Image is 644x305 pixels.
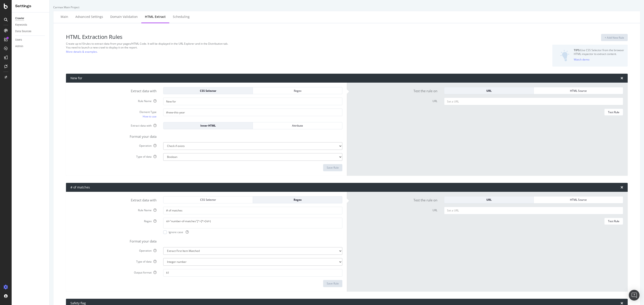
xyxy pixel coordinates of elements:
button: CSS Selector [163,87,253,94]
label: Test the rule on [348,87,441,93]
label: Extract data with [67,87,160,93]
div: New for [70,76,82,80]
label: Output format [67,269,160,274]
div: Main [61,15,68,19]
a: How to use [143,114,157,119]
div: Use CSS Selector from the browser [574,48,624,52]
input: Provide a name [163,98,342,105]
div: Settings [15,4,46,9]
div: URL [448,89,530,93]
div: Advanced Settings [75,15,103,19]
button: Save Rule [323,164,342,171]
button: HTML Source [534,196,623,203]
button: Regex [253,87,342,94]
div: times [621,301,623,305]
input: CSS Expression [163,109,342,116]
div: times [621,186,623,189]
label: Regex [67,218,160,223]
button: Test Rule [604,109,623,116]
div: Test Rule [608,219,619,223]
a: Users [15,38,46,42]
div: HTML Extract [145,15,166,19]
button: URL [444,87,534,94]
div: Crawler [15,16,24,21]
div: HTML inspector to extract content. [574,52,624,56]
a: Keywords [15,23,46,27]
label: Rule Name [67,207,160,212]
div: Admin [15,44,23,49]
button: Regex [253,196,342,203]
input: $1 [163,269,342,277]
label: Extract data with [67,122,160,127]
div: CSS Selector [167,89,249,93]
a: Crawler [15,16,46,21]
button: Watch demo [574,56,589,63]
label: URL [348,207,441,212]
div: Inner HTML [167,124,249,127]
a: Admin [15,44,46,49]
div: Regex [256,198,339,202]
label: Rule Name [67,98,160,103]
textarea: id="number-of-matches"[^>]*>(\d+) [163,218,342,228]
div: Keywords [15,23,27,27]
label: Format your data [67,133,160,139]
input: Provide a name [163,207,342,214]
button: Inner HTML [163,122,253,129]
div: Data Sources [15,29,31,34]
div: URL [448,198,530,202]
label: URL [348,98,441,103]
div: Element Type [70,110,157,114]
div: Domain Validation [110,15,138,19]
button: + Add New Rule [601,34,628,41]
div: Create up to 10 rules to extract data from your pages/HTML Code. It will be displayed in the URL ... [66,42,438,46]
div: Open Intercom Messenger [629,290,640,301]
div: # of matches [70,185,90,190]
div: HTML Source [537,198,619,202]
div: You need to launch a new crawl to display it on the report. [66,46,438,49]
button: URL [444,196,534,203]
div: HTML Source [537,89,619,93]
label: Test the rule on [348,196,441,203]
label: Type of data [67,258,160,263]
div: Watch demo [574,58,589,61]
a: Data Sources [15,29,46,34]
a: More details & examples. [66,49,98,54]
img: DZQOUYU0WpgAAAAASUVORK5CYII= [560,50,570,61]
div: Users [15,38,22,42]
div: Test Rule [608,110,619,114]
button: Attribute [253,122,342,129]
div: Scheduling [173,15,190,19]
span: Ignore case [169,230,189,234]
h3: HTML Extraction Rules [66,34,438,40]
div: Carmax Main Project [53,5,640,9]
label: Operation [67,142,160,148]
label: Operation [67,247,160,253]
label: Extract data with [67,196,160,203]
div: + Add New Rule [605,36,624,40]
button: HTML Source [534,87,623,94]
input: Set a URL [444,207,623,214]
div: times [621,76,623,80]
strong: TIPS: [574,48,580,52]
div: Save Rule [327,282,339,285]
div: CSS Selector [167,198,249,202]
label: Format your data [67,237,160,244]
button: CSS Selector [163,196,253,203]
div: Attribute [256,124,339,127]
input: Set a URL [444,98,623,105]
div: Save Rule [327,166,339,169]
button: Test Rule [604,218,623,225]
label: Type of data [67,153,160,159]
button: Save Rule [323,280,342,287]
div: Regex [256,89,339,93]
